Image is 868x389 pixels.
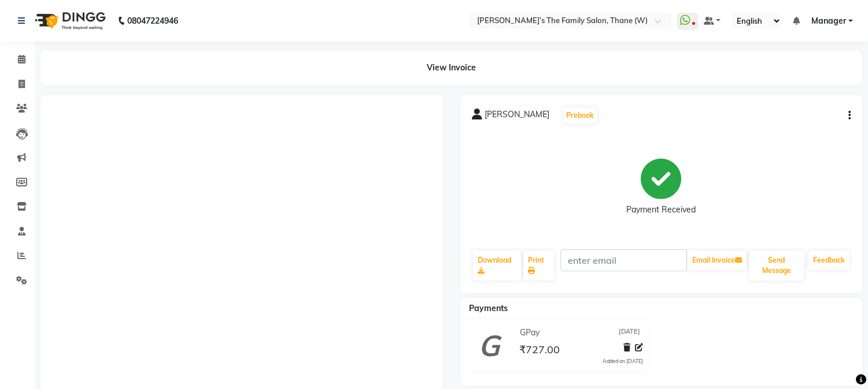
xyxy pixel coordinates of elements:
[626,204,696,216] div: Payment Received
[560,249,687,271] input: enter email
[688,250,747,270] button: Email Invoice
[808,250,849,270] a: Feedback
[523,250,555,280] a: Print
[29,5,109,37] img: logo
[485,109,549,125] span: [PERSON_NAME]
[469,303,508,313] span: Payments
[520,327,540,339] span: GPay
[811,15,846,27] span: Manager
[749,250,804,280] button: Send Message
[473,250,521,280] a: Download
[603,357,643,365] div: Added on [DATE]
[619,327,640,339] span: [DATE]
[127,5,178,37] b: 08047224946
[40,50,862,85] div: View Invoice
[519,343,560,359] span: ₹727.00
[563,107,597,124] button: Prebook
